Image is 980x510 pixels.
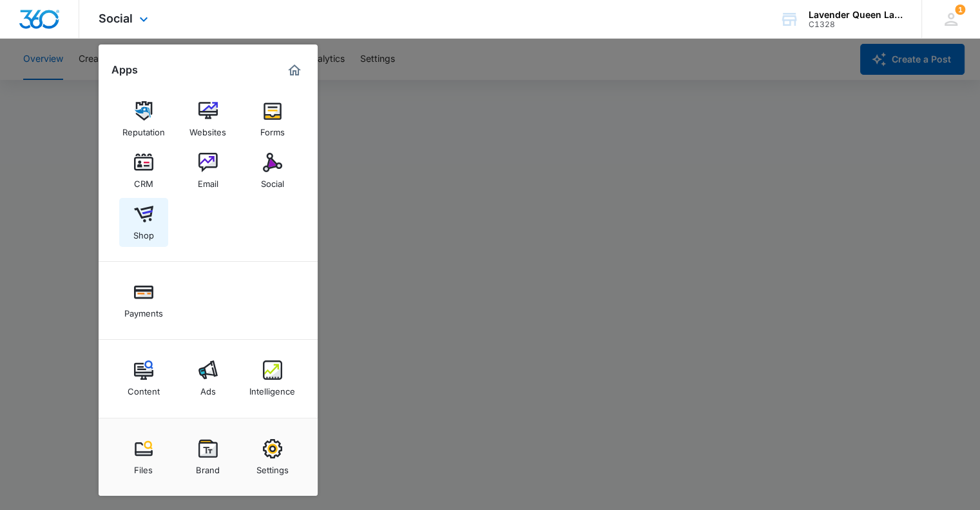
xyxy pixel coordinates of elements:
[261,172,284,189] div: Social
[184,433,233,482] a: Brand
[955,5,965,15] span: 1
[198,172,218,189] div: Email
[184,146,233,195] a: Email
[128,380,160,397] div: Content
[196,458,220,475] div: Brand
[249,380,295,397] div: Intelligence
[119,146,168,195] a: CRM
[284,60,305,81] a: Marketing 360® Dashboard
[248,95,297,144] a: Forms
[119,354,168,403] a: Content
[189,121,226,137] div: Websites
[124,302,163,319] div: Payments
[809,10,903,20] div: account name
[119,95,168,144] a: Reputation
[260,121,285,137] div: Forms
[134,172,153,189] div: CRM
[184,354,233,403] a: Ads
[119,198,168,247] a: Shop
[111,64,138,76] h2: Apps
[119,433,168,482] a: Files
[200,380,216,397] div: Ads
[809,20,903,29] div: account id
[119,276,168,325] a: Payments
[256,458,289,475] div: Settings
[134,458,153,475] div: Files
[248,146,297,195] a: Social
[122,121,165,137] div: Reputation
[99,12,133,25] span: Social
[248,433,297,482] a: Settings
[248,354,297,403] a: Intelligence
[184,95,233,144] a: Websites
[133,224,154,240] div: Shop
[955,5,965,15] div: notifications count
